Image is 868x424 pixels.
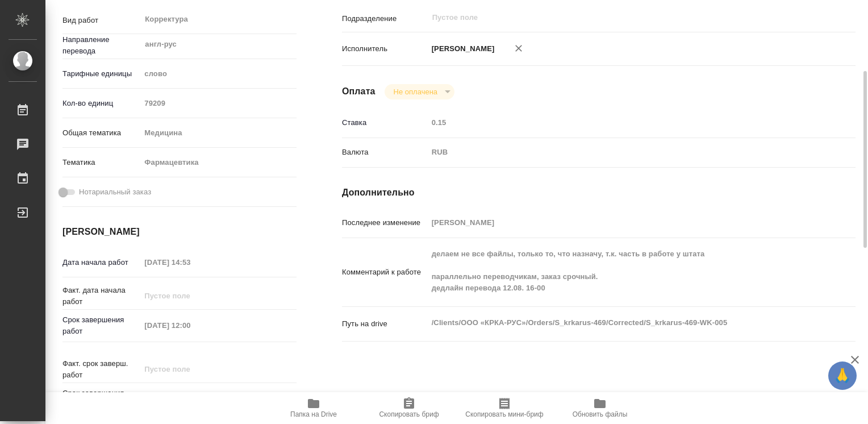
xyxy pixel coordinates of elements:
button: Не оплачена [390,87,441,97]
span: 🙏 [833,364,852,388]
p: Вид работ [62,15,140,26]
input: Пустое поле [140,317,240,334]
h4: Оплата [342,85,375,98]
p: Исполнитель [342,43,428,55]
p: Срок завершения работ [62,314,140,337]
button: 🙏 [828,361,857,390]
p: Ставка [342,117,428,128]
button: Удалить исполнителя [506,36,531,61]
div: слово [140,64,297,84]
input: Пустое поле [140,361,240,377]
input: Пустое поле [428,214,813,231]
span: Обновить файлы [573,410,628,418]
input: Пустое поле [140,254,240,271]
p: Факт. срок заверш. работ [62,358,140,381]
input: Пустое поле [140,95,297,111]
p: Подразделение [342,13,428,24]
h4: Дополнительно [342,186,856,199]
div: Медицина [140,123,297,143]
p: Путь на drive [342,318,428,330]
p: Факт. дата начала работ [62,285,140,307]
input: Пустое поле [140,288,240,304]
p: Тематика [62,157,140,168]
div: Не оплачена [385,84,454,99]
p: Срок завершения услуги [62,388,140,410]
button: Скопировать мини-бриф [457,392,552,424]
textarea: делаем не все файлы, только то, что назначу, т.к. часть в работе у штата параллельно переводчикам... [428,244,813,298]
p: Последнее изменение [342,217,428,228]
p: Дата начала работ [62,257,140,268]
input: Пустое поле [428,114,813,131]
input: Пустое поле [431,11,786,24]
h4: [PERSON_NAME] [62,225,297,239]
p: Общая тематика [62,127,140,139]
p: Комментарий к работе [342,267,428,278]
button: Обновить файлы [552,392,648,424]
p: Кол-во единиц [62,98,140,109]
input: ✎ Введи что-нибудь [140,390,240,407]
textarea: /Clients/ООО «КРКА-РУС»/Orders/S_krkarus-469/Corrected/S_krkarus-469-WK-005 [428,313,813,332]
span: Скопировать бриф [379,410,439,418]
p: Направление перевода [62,34,140,57]
button: Папка на Drive [266,392,361,424]
div: Фармацевтика [140,153,297,172]
span: Папка на Drive [290,410,337,418]
span: Нотариальный заказ [79,186,151,198]
p: Валюта [342,147,428,158]
p: Тарифные единицы [62,68,140,80]
p: [PERSON_NAME] [428,43,495,55]
span: Скопировать мини-бриф [465,410,543,418]
button: Скопировать бриф [361,392,457,424]
div: RUB [428,143,813,162]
